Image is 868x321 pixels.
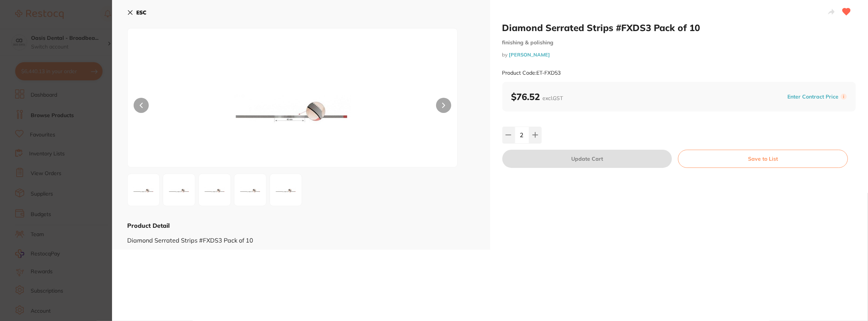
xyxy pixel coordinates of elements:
[502,70,561,76] small: Product Code: ET-FXD53
[543,95,563,102] span: excl. GST
[509,52,550,58] a: [PERSON_NAME]
[502,52,856,58] small: by
[511,91,563,102] b: $76.52
[136,9,146,16] b: ESC
[237,176,264,204] img: XzQuanBn
[785,93,841,100] button: Enter Contract Price
[272,176,299,204] img: XzUuanBn
[502,22,856,33] h2: Diamond Serrated Strips #FXDS3 Pack of 10
[127,6,146,19] button: ESC
[127,222,170,229] b: Product Detail
[193,47,391,167] img: LmpwZw
[678,150,848,168] button: Save to List
[502,150,672,168] button: Update Cart
[201,176,228,204] img: XzMuanBn
[165,176,193,204] img: XzIuanBn
[502,39,856,46] small: finishing & polishing
[841,94,847,100] label: i
[130,176,157,204] img: LmpwZw
[127,230,475,244] div: Diamond Serrated Strips #FXDS3 Pack of 10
